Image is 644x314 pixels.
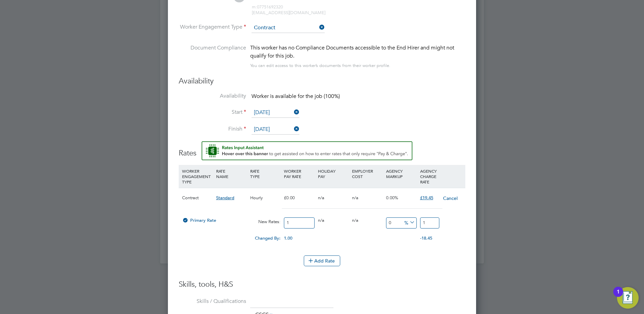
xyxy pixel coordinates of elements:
div: AGENCY MARKUP [384,165,418,182]
label: Worker Engagement Type [179,24,246,31]
span: 0.00% [386,195,398,201]
input: Select one [252,23,325,33]
span: n/a [352,195,358,201]
span: m: [252,4,257,10]
span: Standard [216,195,234,201]
div: £0.00 [282,188,316,208]
span: 1.00 [284,235,292,241]
label: Finish [179,126,246,133]
div: Contract [180,188,214,208]
button: Cancel [443,195,458,202]
span: n/a [318,217,324,223]
div: Hourly [248,188,283,208]
div: AGENCY CHARGE RATE [418,165,441,188]
div: You can edit access to this worker’s documents from their worker profile. [250,62,390,70]
div: 1 [617,292,620,301]
div: EMPLOYER COST [350,165,384,182]
label: Availability [179,93,246,100]
span: 07751692320 [252,4,283,10]
div: WORKER ENGAGEMENT TYPE [180,165,214,188]
label: Document Compliance [179,44,246,68]
h3: Skills, tools, H&S [179,280,465,289]
div: New Rates: [248,215,283,228]
span: n/a [352,217,358,223]
button: Open Resource Center, 1 new notification [617,287,639,309]
div: This worker has no Compliance Documents accessible to the End Hirer and might not qualify for thi... [250,44,465,60]
h3: Availability [179,76,465,86]
div: RATE TYPE [248,165,283,182]
span: Primary Rate [182,217,216,223]
button: Add Rate [304,255,340,266]
input: Select one [252,125,299,135]
span: £19.45 [420,195,433,201]
div: RATE NAME [214,165,248,182]
label: Start [179,109,246,116]
div: WORKER PAY RATE [282,165,316,182]
span: [EMAIL_ADDRESS][DOMAIN_NAME] [252,10,325,15]
label: Skills / Qualifications [179,298,246,305]
h3: Rates [179,141,465,158]
span: % [402,218,416,226]
div: HOLIDAY PAY [316,165,350,182]
span: Worker is available for the job (100%) [252,93,340,100]
span: -18.45 [420,235,432,241]
div: Changed By: [180,232,282,245]
button: Rate Assistant [202,141,412,160]
span: n/a [318,195,324,201]
input: Select one [252,108,299,118]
